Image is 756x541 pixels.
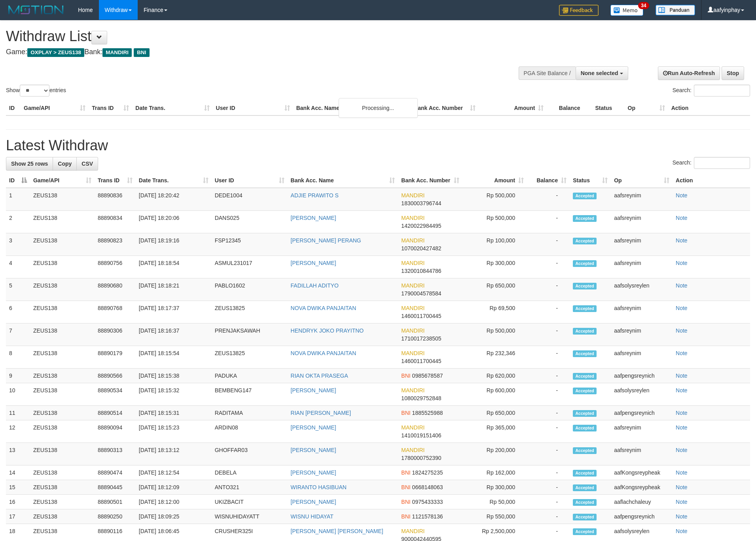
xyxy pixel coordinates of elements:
[581,70,618,76] span: None selected
[401,410,410,416] span: BNI
[412,373,443,379] span: Copy 0985678587 to clipboard
[610,5,644,16] img: Button%20Memo.svg
[462,383,527,406] td: Rp 600,000
[95,323,136,346] td: 88890306
[673,173,750,188] th: Action
[95,233,136,256] td: 88890823
[573,388,597,394] span: Accepted
[462,256,527,278] td: Rp 300,000
[212,383,288,406] td: BEMBENG147
[462,369,527,383] td: Rp 620,000
[6,173,30,188] th: ID: activate to sort column descending
[401,245,441,252] span: Copy 1070020427482 to clipboard
[95,406,136,420] td: 88890514
[95,278,136,301] td: 88890680
[136,278,212,301] td: [DATE] 18:18:21
[30,278,95,301] td: ZEUS138
[20,85,49,96] select: Showentries
[212,233,288,256] td: FSP12345
[401,327,424,334] span: MANDIRI
[293,101,411,115] th: Bank Acc. Name
[611,509,673,524] td: aafpengsreynich
[401,447,424,453] span: MANDIRI
[95,443,136,465] td: 88890313
[212,173,288,188] th: User ID: activate to sort column ascending
[462,406,527,420] td: Rp 650,000
[462,301,527,323] td: Rp 69,500
[136,383,212,406] td: [DATE] 18:15:32
[676,447,688,453] a: Note
[401,499,410,505] span: BNI
[401,260,424,266] span: MANDIRI
[401,335,441,342] span: Copy 1710017238505 to clipboard
[527,278,570,301] td: -
[638,2,649,9] span: 34
[30,323,95,346] td: ZEUS138
[6,211,30,233] td: 2
[291,469,336,476] a: [PERSON_NAME]
[6,420,30,443] td: 12
[136,465,212,480] td: [DATE] 18:12:54
[401,373,410,379] span: BNI
[21,101,89,115] th: Game/API
[401,215,424,221] span: MANDIRI
[136,369,212,383] td: [DATE] 18:15:38
[676,484,688,490] a: Note
[401,313,441,319] span: Copy 1460011700445 to clipboard
[291,484,347,490] a: WIRANTO HASIBUAN
[30,406,95,420] td: ZEUS138
[676,424,688,431] a: Note
[136,480,212,495] td: [DATE] 18:12:09
[291,237,361,244] a: [PERSON_NAME] PERANG
[676,305,688,311] a: Note
[401,200,441,206] span: Copy 1830003796744 to clipboard
[30,480,95,495] td: ZEUS138
[212,346,288,369] td: ZEUS13825
[6,101,21,115] th: ID
[676,350,688,356] a: Note
[676,499,688,505] a: Note
[576,66,628,80] button: None selected
[212,509,288,524] td: WISNUHIDAYATT
[401,387,424,393] span: MANDIRI
[212,301,288,323] td: ZEUS13825
[81,161,93,167] span: CSV
[30,173,95,188] th: Game/API: activate to sort column ascending
[95,256,136,278] td: 88890756
[412,469,443,476] span: Copy 1824275235 to clipboard
[412,499,443,505] span: Copy 0975433333 to clipboard
[136,211,212,233] td: [DATE] 18:20:06
[611,369,673,383] td: aafpengsreynich
[611,278,673,301] td: aafsolysreylen
[462,480,527,495] td: Rp 300,000
[6,495,30,509] td: 16
[30,509,95,524] td: ZEUS138
[401,432,441,439] span: Copy 1410019151406 to clipboard
[212,443,288,465] td: GHOFFAR03
[212,278,288,301] td: PABLO1602
[212,256,288,278] td: ASMUL231017
[291,499,336,505] a: [PERSON_NAME]
[573,260,597,267] span: Accepted
[291,424,336,431] a: [PERSON_NAME]
[398,173,462,188] th: Bank Acc. Number: activate to sort column ascending
[30,495,95,509] td: ZEUS138
[136,495,212,509] td: [DATE] 18:12:00
[573,499,597,506] span: Accepted
[212,495,288,509] td: UKIZBACIT
[676,528,688,534] a: Note
[527,420,570,443] td: -
[291,282,339,289] a: FADILLAH ADITYO
[95,346,136,369] td: 88890179
[527,509,570,524] td: -
[291,260,336,266] a: [PERSON_NAME]
[6,443,30,465] td: 13
[291,373,348,379] a: RIAN OKTA PRASEGA
[401,223,441,229] span: Copy 1420022984495 to clipboard
[401,290,441,297] span: Copy 1790004578584 to clipboard
[462,188,527,211] td: Rp 500,000
[611,233,673,256] td: aafsreynim
[668,101,750,115] th: Action
[462,233,527,256] td: Rp 100,000
[291,327,364,334] a: HENDRYK JOKO PRAYITNO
